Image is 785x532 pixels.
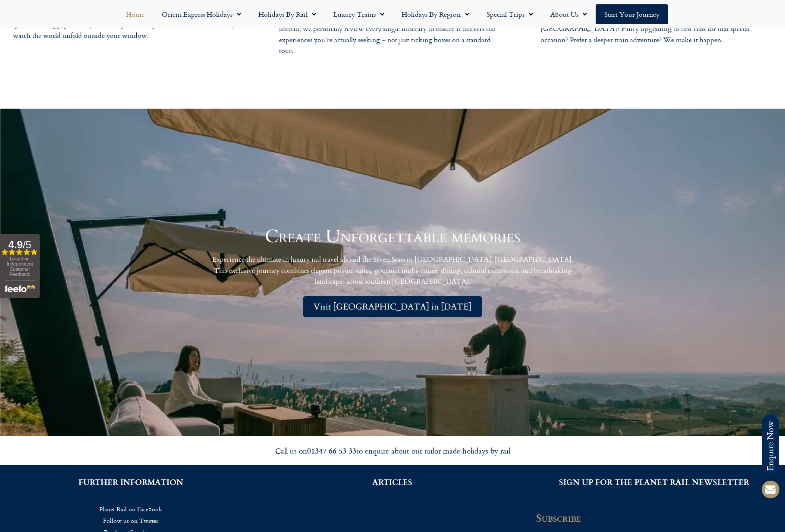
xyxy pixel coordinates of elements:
[4,4,781,24] nav: Menu
[13,503,249,515] a: Planet Rail on Facebook
[542,4,596,24] a: About Us
[13,515,249,526] a: Follow us on Twitter
[117,4,153,24] a: Home
[275,478,511,486] h2: ARTICLES
[536,512,670,524] h2: Subscribe
[250,4,325,24] a: Holidays by Rail
[303,296,482,317] a: Visit [GEOGRAPHIC_DATA] in [DATE]
[13,478,249,486] h2: FURTHER INFORMATION
[393,4,478,24] a: Holidays by Region
[307,445,356,456] strong: 01347 66 53 33
[314,301,471,312] span: Visit [GEOGRAPHIC_DATA] in [DATE]
[325,4,393,24] a: Luxury Trains
[151,446,634,456] div: Call us on to enquire about our tailor made holidays by rail
[536,478,772,486] h2: SIGN UP FOR THE PLANET RAIL NEWSLETTER
[265,228,521,246] h2: Create Unforgettable memories
[153,4,250,24] a: Orient Express Holidays
[596,4,668,24] a: Start your Journey
[207,254,578,288] p: Experience the ultimate in luxury rail travel aboard the Seven Stars in [GEOGRAPHIC_DATA], [GEOGR...
[478,4,542,24] a: Special Trips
